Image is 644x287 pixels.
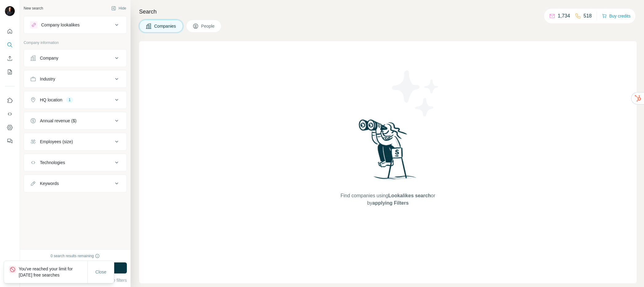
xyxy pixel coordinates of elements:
button: Use Surfe on LinkedIn [5,95,15,106]
button: Company lookalikes [24,18,127,32]
button: Enrich CSV [5,53,15,64]
button: Buy credits [602,12,630,20]
div: Keywords [40,180,59,187]
button: Employees (size) [24,134,127,149]
img: Avatar [5,6,15,16]
h4: Search [139,7,637,16]
div: Technologies [40,159,65,166]
span: Find companies using or by [339,192,437,207]
button: Search [5,39,15,50]
span: Lookalikes search [388,193,431,198]
span: People [201,23,215,29]
button: Feedback [5,136,15,147]
button: HQ location1 [24,92,127,107]
span: Close [96,269,107,275]
span: Companies [154,23,177,29]
img: Surfe Illustration - Woman searching with binoculars [356,118,420,186]
div: 1 [66,97,73,103]
button: Technologies [24,155,127,170]
button: Use Surfe API [5,108,15,120]
div: Company lookalikes [41,22,80,28]
p: You've reached your limit for [DATE] free searches [19,266,88,278]
button: Close [91,266,111,277]
button: Dashboard [5,122,15,133]
button: Annual revenue ($) [24,113,127,128]
div: New search [24,6,43,11]
p: 1,734 [558,12,570,20]
div: HQ location [40,97,62,103]
div: 0 search results remaining [51,253,100,259]
button: Company [24,51,127,65]
p: Company information [24,40,127,45]
button: Keywords [24,176,127,191]
p: 518 [584,12,592,20]
img: Surfe Illustration - Stars [388,66,443,121]
div: Employees (size) [40,139,73,145]
div: Industry [40,76,55,82]
span: applying Filters [372,200,408,206]
button: My lists [5,66,15,77]
button: Quick start [5,26,15,37]
div: Company [40,55,58,61]
button: Industry [24,72,127,86]
button: Hide [107,4,131,13]
div: Annual revenue ($) [40,118,76,124]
